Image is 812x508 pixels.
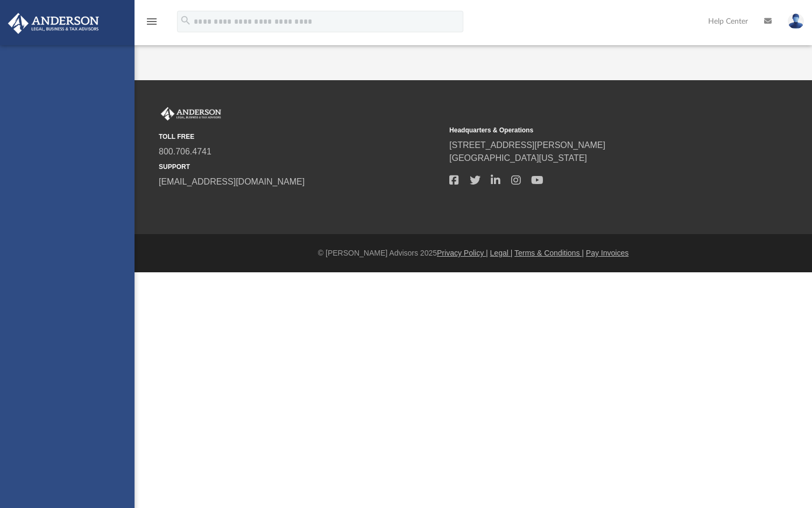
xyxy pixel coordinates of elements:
[788,13,804,29] img: User Pic
[145,15,158,28] i: menu
[449,125,732,135] small: Headquarters & Operations
[159,177,305,186] a: [EMAIL_ADDRESS][DOMAIN_NAME]
[449,140,605,150] a: [STREET_ADDRESS][PERSON_NAME]
[449,153,587,163] a: [GEOGRAPHIC_DATA][US_STATE]
[586,249,629,257] a: Pay Invoices
[135,248,812,259] div: © [PERSON_NAME] Advisors 2025
[180,15,192,26] i: search
[145,20,158,28] a: menu
[5,13,102,34] img: Anderson Advisors Platinum Portal
[437,249,488,257] a: Privacy Policy |
[159,132,442,142] small: TOLL FREE
[159,147,211,156] a: 800.706.4741
[490,249,513,257] a: Legal |
[159,107,223,121] img: Anderson Advisors Platinum Portal
[159,162,442,172] small: SUPPORT
[514,249,584,257] a: Terms & Conditions |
